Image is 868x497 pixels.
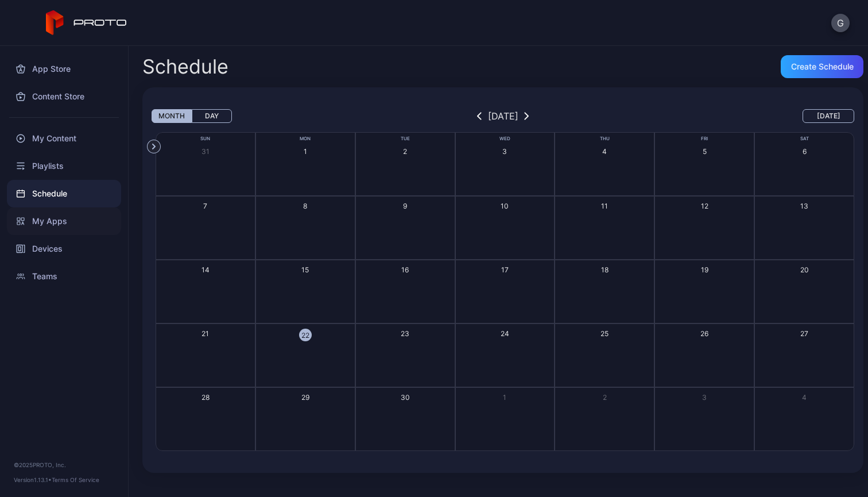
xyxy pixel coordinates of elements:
div: 26 [700,329,708,338]
button: 7 [156,196,255,260]
div: 28 [201,392,210,402]
button: 12 [654,196,754,260]
button: 1 [255,132,355,196]
a: App Store [7,55,121,83]
button: 6 [754,132,854,196]
div: 16 [401,265,409,275]
div: 7 [203,201,207,211]
button: 30 [355,387,455,451]
div: © 2025 PROTO, Inc. [14,460,114,469]
button: 25 [555,323,654,387]
button: 2 [555,387,654,451]
div: 21 [201,329,209,338]
button: 15 [255,260,355,323]
button: 28 [156,387,255,451]
div: Tue [355,135,455,142]
div: 13 [800,201,808,211]
button: 8 [255,196,355,260]
div: [DATE] [488,109,518,123]
div: Thu [555,135,654,142]
div: 5 [703,147,707,156]
button: 14 [156,260,255,323]
button: [DATE] [803,109,854,123]
div: Create Schedule [791,62,854,71]
button: Day [192,109,232,123]
button: 27 [754,323,854,387]
button: 21 [156,323,255,387]
div: 20 [800,265,809,275]
div: 2 [603,392,607,402]
button: 31 [156,132,255,196]
a: Schedule [7,180,121,207]
div: 1 [304,147,307,156]
a: My Apps [7,207,121,235]
div: 10 [501,201,509,211]
div: 23 [401,329,409,338]
button: 3 [455,132,555,196]
button: 17 [455,260,555,323]
a: Teams [7,263,121,290]
div: 11 [601,201,608,211]
button: 2 [355,132,455,196]
div: 18 [601,265,609,275]
div: 29 [301,392,309,402]
a: Terms Of Service [52,476,99,483]
button: 4 [754,387,854,451]
button: 3 [654,387,754,451]
a: Content Store [7,83,121,110]
button: 11 [555,196,654,260]
a: Devices [7,235,121,263]
button: Month [152,109,192,123]
div: 3 [502,147,507,156]
div: 4 [602,147,607,156]
button: 20 [754,260,854,323]
div: 25 [600,329,609,338]
a: Playlists [7,152,121,180]
button: 4 [555,132,654,196]
div: 1 [503,392,506,402]
button: 10 [455,196,555,260]
div: Sat [754,135,854,142]
div: 6 [803,147,807,156]
button: 22 [255,323,355,387]
div: 24 [501,329,509,338]
button: 1 [455,387,555,451]
div: Mon [255,135,355,142]
div: 27 [800,329,808,338]
div: 8 [303,201,307,211]
button: 13 [754,196,854,260]
a: My Content [7,125,121,152]
button: 29 [255,387,355,451]
button: 9 [355,196,455,260]
div: 17 [501,265,509,275]
div: 15 [301,265,309,275]
div: 9 [403,201,407,211]
h2: Schedule [142,56,228,77]
div: 2 [403,147,407,156]
div: 19 [701,265,708,275]
button: 18 [555,260,654,323]
div: Sun [156,135,255,142]
div: 22 [299,329,312,341]
button: Create Schedule [781,55,863,78]
div: 12 [701,201,708,211]
div: 4 [802,392,807,402]
button: G [831,14,850,32]
button: 24 [455,323,555,387]
div: Fri [654,135,754,142]
button: 23 [355,323,455,387]
button: 5 [654,132,754,196]
button: 19 [654,260,754,323]
div: 31 [201,147,210,156]
span: Version 1.13.1 • [14,476,52,483]
button: 16 [355,260,455,323]
div: 3 [702,392,707,402]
